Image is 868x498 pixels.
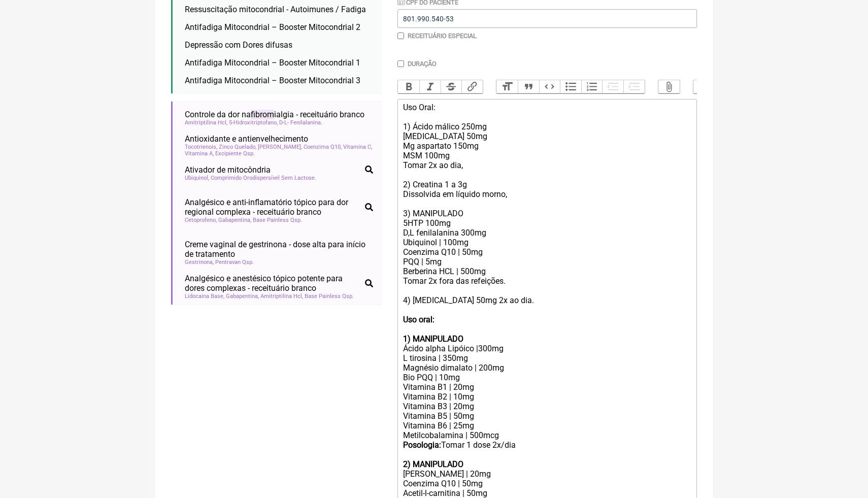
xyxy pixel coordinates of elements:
span: Antifadiga Mitocondrial – Booster Mitocondrial 3 [185,76,360,85]
span: D-L- Fenilalanina [279,119,322,126]
span: Antifadiga Mitocondrial – Booster Mitocondrial 2 [185,22,360,32]
span: Ressuscitação mitocondrial - Autoimunes / Fadiga [185,5,366,14]
span: Coenzima Q10 [304,144,342,150]
span: Base Painless Qsp [253,217,302,223]
button: Heading [496,80,518,93]
span: Controle da dor na ialgia - receituário branco [185,110,364,119]
strong: 2) MANIPULADO [403,459,463,469]
span: Gestrinona [185,259,214,265]
span: Ubiquinol [185,175,209,181]
span: Ativador de mitocôndria [185,165,271,175]
label: Receituário Especial [408,32,477,40]
span: Cetoprofeno [185,217,217,223]
button: Bold [398,80,419,93]
span: Pentravan Qsp [215,259,254,265]
button: Quote [518,80,539,93]
span: Comprimido Orodispersível Sem Lactose [211,175,316,181]
span: Lidocaina Base [185,293,224,300]
button: Increase Level [623,80,645,93]
span: Vitamina A [185,150,214,157]
button: Code [539,80,560,93]
span: Zinco Quelado [219,144,256,150]
button: Decrease Level [602,80,623,93]
button: Undo [693,80,715,93]
span: Creme vaginal de gestrinona - dose alta para início de tratamento [185,240,373,259]
strong: Posologia: [403,440,441,450]
button: Numbers [581,80,603,93]
span: Tocotrienois [185,144,217,150]
span: Antifadiga Mitocondrial – Booster Mitocondrial 1 [185,58,360,68]
div: Uso Oral: 1) Ácido málico 250mg [MEDICAL_DATA] 50mg Mg aspartato 150mg MSM 100mg Tomar 2x ao dia,... [403,103,691,315]
button: Strikethrough [441,80,462,93]
button: Italic [419,80,441,93]
span: Analgésico e anestésico tópico potente para dores complexas - receituário branco [185,274,361,293]
span: Depressão com Dores difusas [185,40,292,50]
span: Gabapentina [218,217,251,223]
span: Gabapentina [226,293,259,300]
span: Antioxidante e antienvelhecimento [185,134,308,144]
label: Duração [408,60,437,68]
span: [PERSON_NAME] [258,144,302,150]
span: Analgésico e anti-inflamatório tópico para dor regional complexa - receituário branco [185,197,361,217]
span: fibrom [251,110,274,119]
span: Excipiente Qsp [215,150,255,157]
span: 5-Hidroxitriptofano [229,119,278,126]
span: Amitriptilina Hcl [185,119,227,126]
strong: Uso oral: 1) MANIPULADO [403,315,463,344]
button: Bullets [560,80,581,93]
button: Attach Files [658,80,680,93]
span: Vitamina C [343,144,372,150]
span: Amitriptilina Hcl [260,293,303,300]
button: Link [461,80,483,93]
span: Base Painless Qsp [305,293,354,300]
